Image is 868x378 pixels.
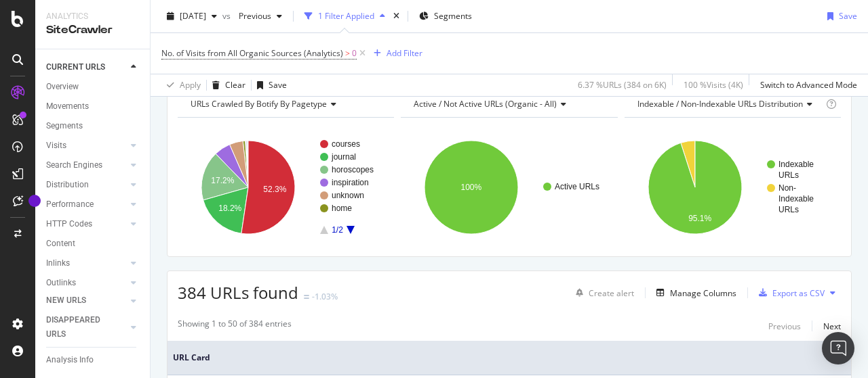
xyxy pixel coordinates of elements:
a: HTTP Codes [46,217,127,231]
div: Switch to Advanced Mode [760,79,857,91]
div: Showing 1 to 50 of 384 entries [178,318,292,334]
div: A chart. [625,128,837,246]
text: 52.3% [263,185,286,194]
button: Next [823,318,841,334]
text: courses [332,139,360,149]
div: CURRENT URLS [46,60,105,74]
div: Outlinks [46,276,76,290]
div: HTTP Codes [46,217,92,231]
button: Save [822,5,857,27]
button: Previous [233,5,288,27]
a: Overview [46,80,140,94]
div: 100 % Visits ( 4K ) [684,79,743,91]
div: Export as CSV [772,287,825,299]
a: Analysis Info [46,353,140,367]
text: Indexable [778,194,814,204]
text: Indexable [778,160,814,169]
a: DISAPPEARED URLS [46,313,127,341]
a: Segments [46,119,140,133]
span: URLs Crawled By Botify By pagetype [191,98,327,110]
div: Inlinks [46,256,70,270]
div: Segments [46,119,83,133]
div: Tooltip anchor [28,195,41,207]
div: Next [823,321,841,332]
text: Active URLs [555,182,599,191]
div: -1.03% [312,291,338,302]
button: Save [252,74,287,96]
button: Switch to Advanced Mode [755,74,857,96]
span: Segments [434,10,472,22]
text: journal [331,152,356,162]
button: Clear [207,74,245,96]
div: Save [269,79,287,91]
div: Manage Columns [670,287,736,299]
a: Visits [46,139,127,153]
text: home [332,204,352,213]
span: No. of Visits from All Organic Sources (Analytics) [161,47,343,59]
div: Add Filter [387,47,422,59]
div: times [391,9,402,23]
div: Movements [46,99,89,114]
text: 95.1% [688,214,711,223]
a: Distribution [46,178,127,192]
a: Movements [46,99,140,114]
text: Non- [778,183,796,193]
a: Performance [46,197,127,212]
div: Distribution [46,178,89,192]
a: Outlinks [46,276,127,290]
div: Previous [768,321,801,332]
text: URLs [778,205,799,214]
div: Overview [46,80,79,94]
button: Create alert [570,282,634,304]
div: Clear [225,79,245,91]
div: Create alert [589,287,634,299]
svg: A chart. [178,128,391,246]
h4: Active / Not Active URLs [411,93,605,115]
span: 384 URLs found [178,281,298,304]
img: Equal [304,295,309,299]
button: Manage Columns [651,285,736,301]
h4: Indexable / Non-Indexable URLs Distribution [635,93,823,115]
span: Indexable / Non-Indexable URLs distribution [637,98,803,110]
div: Content [46,237,75,251]
span: 0 [352,44,357,63]
text: 17.2% [211,176,234,185]
button: 1 Filter Applied [299,5,391,27]
svg: A chart. [401,128,614,246]
div: DISAPPEARED URLS [46,313,115,341]
a: Content [46,237,140,251]
button: Export as CSV [753,282,825,304]
div: Search Engines [46,158,102,172]
span: 2025 Aug. 17th [180,10,206,22]
div: Analysis Info [46,353,94,367]
text: unknown [332,191,364,200]
a: CURRENT URLS [46,60,127,74]
span: vs [222,10,233,22]
div: Apply [180,79,201,91]
div: 6.37 % URLs ( 384 on 6K ) [578,79,667,91]
span: URL Card [173,352,835,364]
div: Analytics [46,11,139,22]
div: Open Intercom Messenger [822,332,854,364]
div: NEW URLS [46,293,86,308]
div: SiteCrawler [46,22,139,38]
button: [DATE] [161,5,222,27]
text: 1/2 [332,225,343,235]
text: 18.2% [218,204,241,213]
div: Visits [46,139,66,153]
text: URLs [778,170,799,180]
span: Previous [233,10,271,22]
text: inspiration [332,178,369,187]
h4: URLs Crawled By Botify By pagetype [188,93,382,115]
div: 1 Filter Applied [318,10,374,22]
text: 100% [461,183,482,192]
span: > [345,47,350,59]
a: Inlinks [46,256,127,270]
button: Previous [768,318,801,334]
div: Save [839,10,857,22]
text: horoscopes [332,165,374,174]
span: Active / Not Active URLs (organic - all) [414,98,557,110]
button: Apply [161,74,201,96]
